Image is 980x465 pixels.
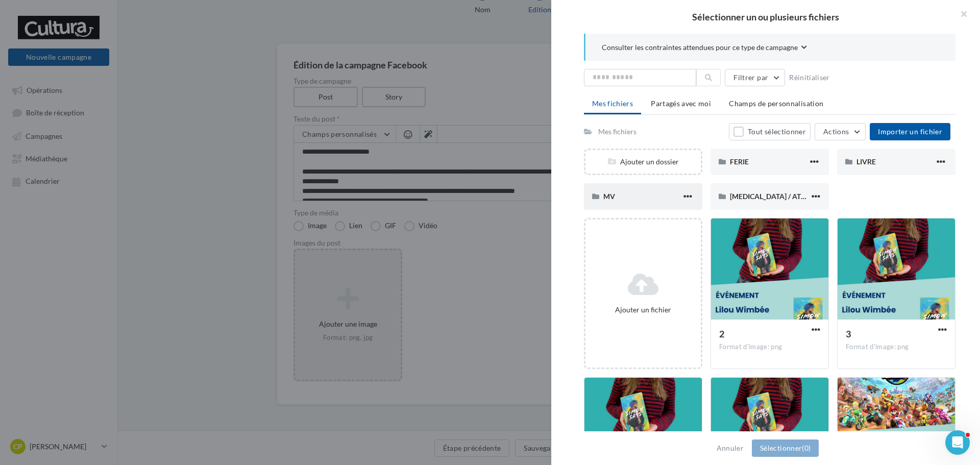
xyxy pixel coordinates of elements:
div: Ajouter un dossier [585,157,701,167]
span: Consulter les contraintes attendues pour ce type de campagne [602,42,798,53]
span: Partagés avec moi [651,99,711,108]
span: MV [603,192,615,201]
span: [MEDICAL_DATA] / ATELIER [730,192,819,201]
span: LIVRE [856,157,876,166]
span: Mes fichiers [592,99,633,108]
span: 3 [846,328,851,339]
button: Réinitialiser [785,71,834,84]
button: Filtrer par [725,69,785,86]
div: Format d'image: png [846,342,947,352]
iframe: Intercom live chat [945,430,970,455]
h2: Sélectionner un ou plusieurs fichiers [568,12,964,21]
button: Importer un fichier [870,123,950,140]
button: Actions [815,123,866,140]
button: Tout sélectionner [729,123,811,140]
div: Ajouter un fichier [590,305,697,315]
span: Importer un fichier [878,127,942,136]
div: Format d'image: png [719,342,820,352]
span: (0) [802,444,811,452]
div: Mes fichiers [598,127,636,137]
button: Annuler [713,442,748,454]
button: Sélectionner(0) [752,439,819,457]
span: Champs de personnalisation [729,99,823,108]
button: Consulter les contraintes attendues pour ce type de campagne [602,42,807,55]
span: FERIE [730,157,749,166]
span: Actions [823,127,849,136]
span: 2 [719,328,724,339]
